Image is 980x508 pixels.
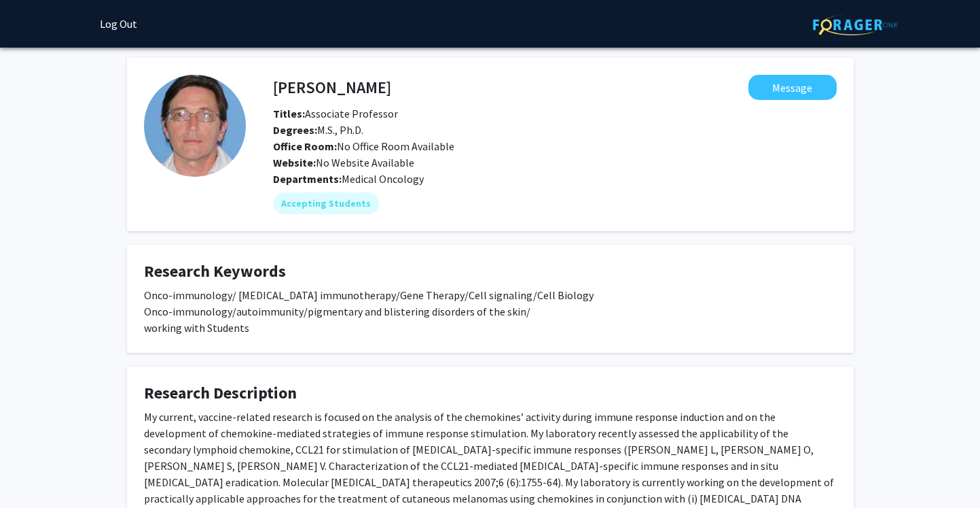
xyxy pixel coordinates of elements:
b: Office Room: [273,139,337,153]
img: ForagerOne Logo [813,14,898,35]
div: Onco-immunology/ [MEDICAL_DATA] immunotherapy/Gene Therapy/Cell signaling/Cell Biology Onco-immun... [144,287,837,336]
h4: [PERSON_NAME] [273,75,391,100]
b: Titles: [273,107,305,120]
b: Website: [273,156,316,169]
button: Message Vitali Alexeev [748,75,837,100]
b: Degrees: [273,123,317,137]
span: Medical Oncology [342,172,424,186]
mat-chip: Accepting Students [273,192,379,214]
h4: Research Keywords [144,262,837,282]
span: Associate Professor [273,107,398,120]
b: Departments: [273,172,342,186]
span: No Website Available [273,156,414,169]
span: M.S., Ph.D. [273,123,363,137]
h4: Research Description [144,384,837,403]
span: No Office Room Available [273,139,454,153]
img: Profile Picture [144,75,246,177]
